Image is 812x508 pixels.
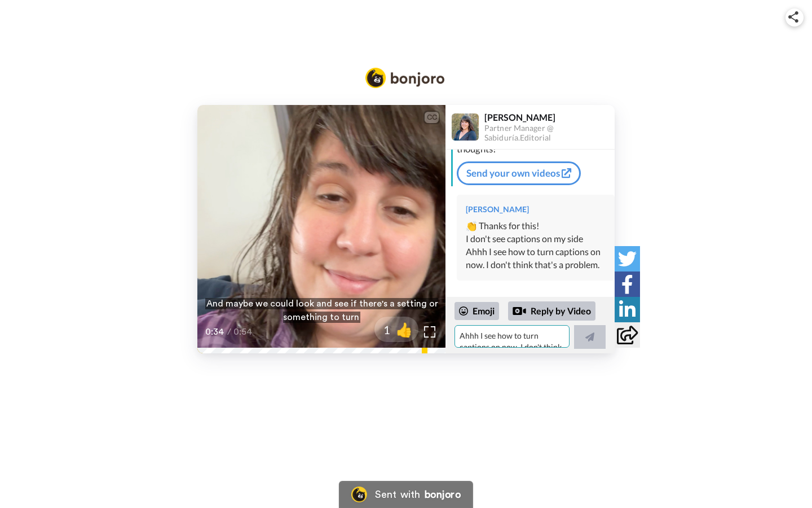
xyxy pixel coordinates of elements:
[454,302,499,320] div: Emoji
[508,301,595,321] div: Reply by Video
[788,11,798,23] img: ic_share.svg
[466,220,606,233] div: 👏 Thanks for this!
[374,322,390,338] span: 1
[227,325,231,339] span: /
[365,68,444,88] img: Bonjoro Logo
[205,325,225,339] span: 0:34
[484,124,614,143] div: Partner Manager @ Sabiduría.Editorial
[484,112,614,122] div: [PERSON_NAME]
[513,304,526,318] div: Reply by Video
[466,246,606,271] div: Ahhh I see how to turn captions on now. I don't think that's a problem.
[466,204,606,215] div: [PERSON_NAME]
[205,298,438,323] span: And maybe we could look and see if there's a setting or something to turn
[452,113,479,141] img: Profile Image
[390,321,418,339] span: 👍
[425,112,439,123] div: CC
[374,317,418,342] button: 1👍
[233,325,253,339] span: 0:54
[457,161,581,185] a: Send your own videos
[466,233,606,246] div: I don't see captions on my side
